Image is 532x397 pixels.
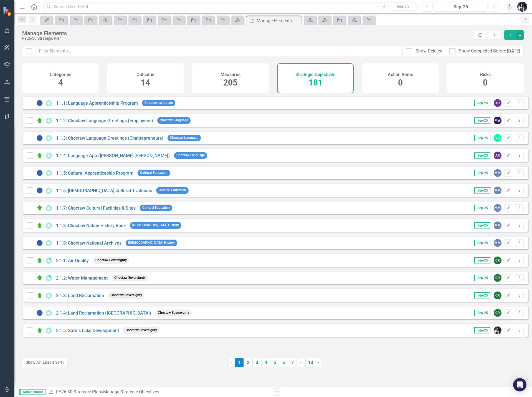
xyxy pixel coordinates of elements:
img: On Target [36,117,43,124]
button: Search [389,3,417,11]
div: CR [494,274,501,282]
div: Open Intercom Messenger [513,378,526,391]
a: 1.1.9: Choctaw National Archives [56,240,121,246]
img: ClearPoint Strategy [3,6,12,16]
span: Choctaw Language [168,135,201,141]
img: Not Started [36,187,43,194]
button: Sep-25 [434,2,487,12]
h4: Risks [480,72,491,77]
a: 1.1.8: Choctaw Nation History Book [56,223,126,228]
span: › [318,360,319,365]
img: Not Started [36,100,43,106]
a: 1.1.3: Choctaw Language Greetings (Chahtapreneurs) [56,135,163,141]
span: Choctaw Sovereignty [112,275,148,281]
span: Sep-25 [474,187,490,194]
span: Administrator [19,389,45,395]
a: 2 [244,358,252,367]
span: Sep-25 [474,292,490,298]
span: Sep-25 [474,117,490,124]
span: 205 [223,78,237,87]
span: 0 [483,78,488,87]
span: Sep-25 [474,152,490,159]
div: Manage Elements [22,30,471,36]
span: Sep-25 [474,257,490,263]
div: FY26-30 Strategic Plan [22,36,471,41]
span: 1 [235,358,244,367]
img: On Target [36,327,43,334]
span: Sep-25 [474,310,490,316]
a: FY26-30 Strategic Plan [56,389,101,395]
span: 4 [58,78,63,87]
span: ‹ [231,360,232,365]
img: Layla Freeman [494,326,501,334]
h4: Strategic Objectives [295,72,335,77]
div: CR [494,292,501,299]
span: Choctaw Language [157,117,191,124]
img: On Target [36,292,43,299]
div: » Manage Strategic Objectives [48,389,269,395]
a: 2.1.3: Land Reclamation [56,293,104,298]
a: 2.1.1: Air Quality [56,258,89,263]
div: Manage Elements [257,17,300,24]
span: Choctaw Sovereignty [108,292,145,298]
img: Not Started [36,135,43,141]
img: Not Started [36,310,43,316]
h4: Action Items [388,72,413,77]
a: 1.1.6: [DEMOGRAPHIC_DATA] Cultural Traditions [56,188,152,193]
span: Sep-25 [474,275,490,281]
span: Sep-25 [474,222,490,228]
span: Choctaw Language [142,100,175,106]
span: Sep-25 [474,327,490,333]
h4: Outcome [136,72,154,77]
span: Cultural Education [138,170,170,176]
a: 2.1.2: Water Management [56,275,108,281]
a: 2.1.5: Sardis Lake Development [56,328,119,333]
a: 1.1.7: Choctaw Cultural Facilities & Sites [56,205,136,211]
a: 13 [306,358,315,367]
div: MM [494,222,501,229]
a: 1.1.2: Choctaw Language Greetings (Employees) [56,118,153,123]
h4: Measures [221,72,240,77]
span: Choctaw Sovereignty [123,327,159,333]
a: 4 [261,358,270,367]
span: Choctaw Sovereignty [93,257,129,263]
img: On Target [36,257,43,264]
span: Cultural Education [140,205,172,211]
a: 3 [252,358,261,367]
span: Choctaw Sovereignty [155,310,192,316]
span: Cultural Education [156,187,189,194]
a: 1.1.5: Cultural Apprenticeship Program [56,170,133,176]
div: MM [494,239,501,247]
span: 0 [398,78,403,87]
span: [DEMOGRAPHIC_DATA] History [130,222,181,228]
div: Show Completed Before [DATE] [459,48,520,54]
div: AR [494,99,501,107]
img: Layla Freeman [517,2,527,12]
button: Show All (Enable Sort) [22,358,67,367]
span: Sep-25 [474,205,490,211]
div: MW [494,117,501,124]
a: 2.1.4: Land Reclamation ([GEOGRAPHIC_DATA]) [56,310,151,316]
span: Sep-25 [474,100,490,106]
a: 7 [288,358,297,367]
div: CR [494,257,501,264]
span: Search [397,4,409,9]
img: On Target [36,152,43,159]
a: 1.1.1: Language Apprenticeship Program [56,100,138,106]
span: Sep-25 [474,240,490,246]
h4: Categories [50,72,71,77]
a: 6 [279,358,288,367]
div: CR [494,309,501,317]
div: VB [494,134,501,142]
div: MM [494,187,501,194]
img: Not Started [36,170,43,176]
a: 1.1.4: Language App ([PERSON_NAME] [PERSON_NAME]) [56,153,170,158]
img: On Target [36,205,43,211]
img: On Target [36,222,43,229]
div: AR [494,152,501,159]
div: Show Deleted [416,48,442,54]
div: MM [494,204,501,212]
a: 5 [270,358,279,367]
span: 181 [308,78,323,87]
